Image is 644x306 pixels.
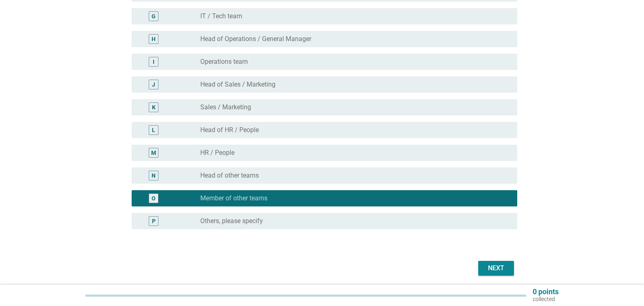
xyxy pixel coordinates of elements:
[200,149,234,157] label: HR / People
[533,295,559,303] p: collected
[200,217,263,225] label: Others, please specify
[200,35,311,43] label: Head of Operations / General Manager
[200,103,251,111] label: Sales / Marketing
[152,126,155,135] div: L
[152,80,155,89] div: J
[533,288,559,295] p: 0 points
[151,149,156,157] div: M
[200,126,259,134] label: Head of HR / People
[200,194,267,202] label: Member of other teams
[200,171,259,180] label: Head of other teams
[152,35,156,43] div: H
[152,194,156,203] div: O
[478,261,514,276] button: Next
[200,58,248,66] label: Operations team
[153,58,154,66] div: I
[485,263,507,273] div: Next
[152,103,156,112] div: K
[152,217,156,226] div: P
[152,171,156,180] div: N
[200,80,275,89] label: Head of Sales / Marketing
[200,12,242,20] label: IT / Tech team
[152,12,156,21] div: G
